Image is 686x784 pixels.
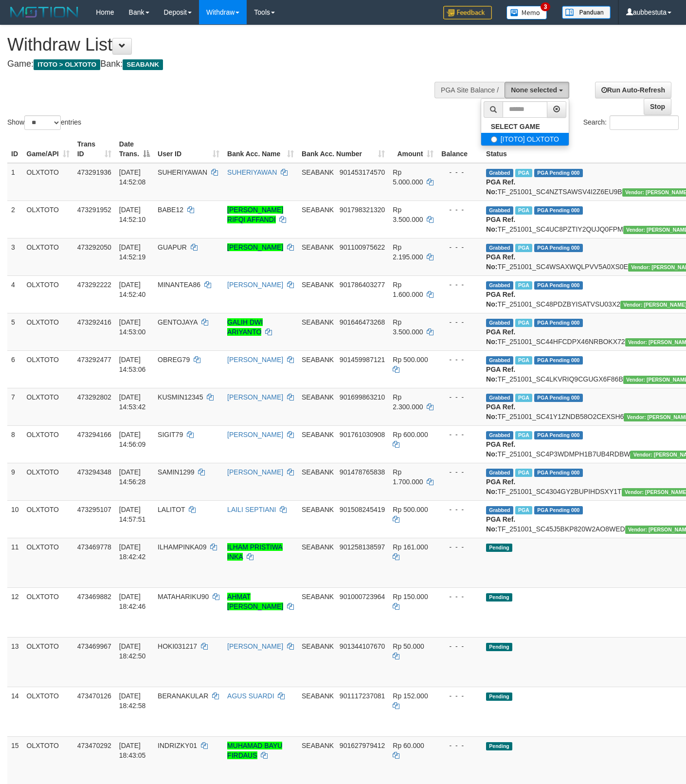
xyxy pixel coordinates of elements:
[119,742,146,759] span: [DATE] 18:43:05
[486,593,512,602] span: Pending
[481,120,569,133] a: SELECT GAME
[534,431,583,439] span: PGA Pending
[534,281,583,290] span: PGA Pending
[23,163,73,201] td: OLXTOTO
[119,168,146,186] span: [DATE] 14:52:08
[340,742,385,749] span: Copy 901627979412 to clipboard
[515,431,532,439] span: Marked by aubbestuta
[340,642,385,650] span: Copy 901344107670 to clipboard
[441,592,478,602] div: - - -
[158,431,183,438] span: SIGIT79
[77,431,111,438] span: 473294166
[486,403,515,420] b: PGA Ref. No:
[119,281,146,298] span: [DATE] 14:52:40
[23,201,73,238] td: OLXTOTO
[23,238,73,275] td: OLXTOTO
[441,392,478,402] div: - - -
[302,642,334,650] span: SEABANK
[393,506,428,513] span: Rp 500.000
[441,167,478,177] div: - - -
[486,515,515,533] b: PGA Ref. No:
[227,168,277,176] a: SUHERIYAWAN
[227,281,283,289] a: [PERSON_NAME]
[486,469,513,477] span: Grabbed
[515,281,532,290] span: Marked by aubbestuta
[7,500,23,538] td: 10
[505,82,569,98] button: None selected
[23,500,73,538] td: OLXTOTO
[227,393,283,401] a: [PERSON_NAME]
[486,206,513,215] span: Grabbed
[486,281,513,290] span: Grabbed
[7,5,81,19] img: MOTION_logo.png
[77,543,111,551] span: 473469778
[119,468,146,486] span: [DATE] 14:56:28
[340,243,385,251] span: Copy 901100975622 to clipboard
[77,168,111,176] span: 473291936
[340,318,385,326] span: Copy 901646473268 to clipboard
[227,692,274,700] a: AGUS SUARDI
[23,587,73,637] td: OLXTOTO
[486,440,515,458] b: PGA Ref. No:
[119,642,146,660] span: [DATE] 18:42:50
[441,691,478,701] div: - - -
[119,543,146,561] span: [DATE] 18:42:42
[441,505,478,514] div: - - -
[123,59,163,70] span: SEABANK
[441,317,478,327] div: - - -
[302,692,334,700] span: SEABANK
[393,468,423,486] span: Rp 1.700.000
[23,538,73,587] td: OLXTOTO
[534,206,583,215] span: PGA Pending
[393,168,423,186] span: Rp 5.000.000
[302,468,334,476] span: SEABANK
[7,687,23,736] td: 14
[506,6,547,19] img: Button%20Memo.svg
[340,506,385,513] span: Copy 901508245419 to clipboard
[7,59,448,69] h4: Game: Bank:
[7,201,23,238] td: 2
[534,506,583,514] span: PGA Pending
[486,478,515,495] b: PGA Ref. No:
[302,506,334,513] span: SEABANK
[393,393,423,411] span: Rp 2.300.000
[23,637,73,687] td: OLXTOTO
[158,742,197,749] span: INDRIZKY01
[486,319,513,327] span: Grabbed
[486,742,512,750] span: Pending
[7,538,23,587] td: 11
[7,463,23,500] td: 9
[434,82,505,98] div: PGA Site Balance /
[7,238,23,275] td: 3
[227,206,283,223] a: [PERSON_NAME] RIFQI AFFANDI
[23,313,73,350] td: OLXTOTO
[393,318,423,336] span: Rp 3.500.000
[119,593,146,610] span: [DATE] 18:42:46
[481,133,569,146] label: [ITOTO] OLXTOTO
[441,542,478,552] div: - - -
[73,135,115,163] th: Trans ID: activate to sort column ascending
[158,593,209,601] span: MATAHARIKU90
[298,135,389,163] th: Bank Acc. Number: activate to sort column ascending
[340,168,385,176] span: Copy 901453174570 to clipboard
[491,123,540,130] b: SELECT GAME
[340,468,385,476] span: Copy 901478765838 to clipboard
[302,206,334,214] span: SEABANK
[441,242,478,252] div: - - -
[610,115,679,130] input: Search:
[119,243,146,261] span: [DATE] 14:52:19
[7,35,448,55] h1: Withdraw List
[340,393,385,401] span: Copy 901699863210 to clipboard
[158,356,190,364] span: OBREG79
[393,593,428,601] span: Rp 150.000
[227,742,282,759] a: MUHAMAD BAYU FIRDAUS
[486,643,512,651] span: Pending
[486,169,513,177] span: Grabbed
[23,275,73,313] td: OLXTOTO
[302,431,334,438] span: SEABANK
[158,318,198,326] span: GENTOJAYA
[534,169,583,177] span: PGA Pending
[389,135,437,163] th: Amount: activate to sort column ascending
[7,275,23,313] td: 4
[158,692,208,700] span: BERANAKULAR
